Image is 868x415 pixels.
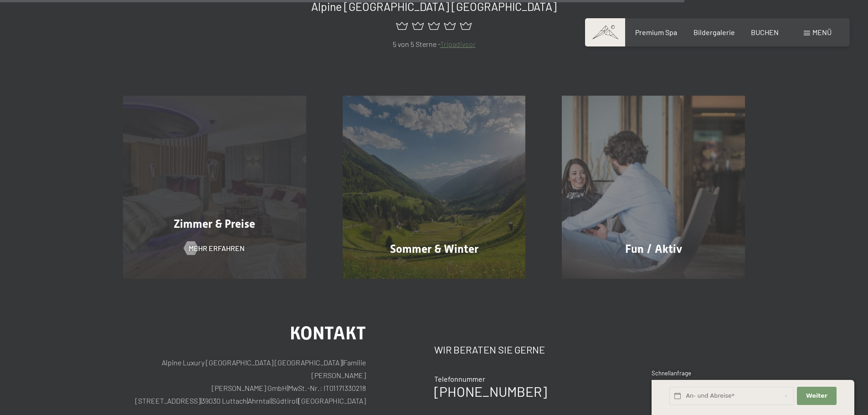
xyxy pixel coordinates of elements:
a: Bildergalerie [693,28,735,36]
span: Zimmer & Preise [174,217,255,231]
a: Bildergalerie Sommer & Winter [324,96,544,279]
span: | [342,358,343,367]
span: Kontakt [290,323,366,344]
span: Weiter [806,392,827,400]
span: Mehr erfahren [189,243,245,253]
a: Bildergalerie Fun / Aktiv [544,96,763,279]
a: Tripadivsor [440,40,476,48]
p: Alpine Luxury [GEOGRAPHIC_DATA] [GEOGRAPHIC_DATA] Familie [PERSON_NAME] [PERSON_NAME] GmbH MwSt.-... [123,356,366,407]
span: Schnellanfrage [652,369,691,377]
span: Telefonnummer [434,374,485,383]
span: Sommer & Winter [390,242,478,256]
span: | [271,396,272,405]
a: BUCHEN [751,28,779,36]
span: | [247,396,248,405]
a: Premium Spa [635,28,677,36]
button: Weiter [797,387,836,405]
span: | [298,396,298,405]
span: Menü [812,28,832,36]
span: | [287,384,288,392]
a: [PHONE_NUMBER] [434,383,547,400]
span: Fun / Aktiv [625,242,682,256]
span: Wir beraten Sie gerne [434,343,545,355]
span: | [200,396,201,405]
p: 5 von 5 Sterne - [123,38,745,50]
a: Bildergalerie Zimmer & Preise Mehr erfahren [105,96,324,279]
